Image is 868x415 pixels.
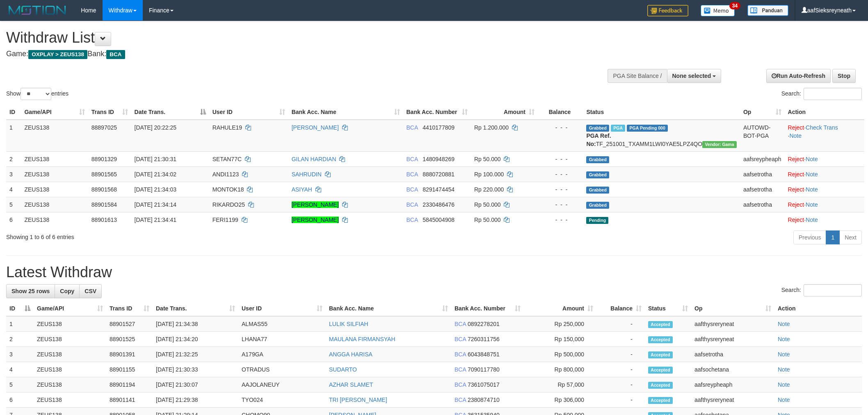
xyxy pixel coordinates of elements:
[292,171,322,178] a: SAHRUDIN
[106,347,153,362] td: 88901391
[326,301,451,316] th: Bank Acc. Name: activate to sort column ascending
[85,288,96,294] span: CSV
[106,332,153,347] td: 88901525
[153,377,238,392] td: [DATE] 21:30:07
[88,105,131,120] th: Trans ID: activate to sort column ascending
[826,230,840,244] a: 1
[34,377,106,392] td: ZEUS138
[21,88,51,100] select: Showentries
[106,392,153,408] td: 88901141
[474,186,504,193] span: Rp 220.000
[648,367,673,374] span: Accepted
[407,124,418,131] span: BCA
[541,123,580,132] div: - - -
[785,182,864,197] td: ·
[541,216,580,224] div: - - -
[740,166,785,182] td: aafsetrotha
[238,332,326,347] td: LHANA77
[541,155,580,163] div: - - -
[329,321,368,327] a: LULIK SILFIAH
[804,88,862,100] input: Search:
[691,347,774,362] td: aafsetrotha
[106,316,153,332] td: 88901527
[238,392,326,408] td: TYO024
[474,156,501,162] span: Rp 50.000
[774,301,862,316] th: Action
[740,151,785,166] td: aafsreypheaph
[403,105,471,120] th: Bank Acc. Number: activate to sort column ascending
[135,186,176,193] span: [DATE] 21:34:03
[474,201,501,208] span: Rp 50.000
[21,212,88,227] td: ZEUS138
[407,201,418,208] span: BCA
[740,120,785,152] td: AUTOWD-BOT-PGA
[583,105,740,120] th: Status
[806,124,838,131] a: Check Trans
[804,284,862,296] input: Search:
[648,321,673,328] span: Accepted
[91,217,117,223] span: 88901613
[648,336,673,343] span: Accepted
[586,156,609,163] span: Grabbed
[135,156,176,162] span: [DATE] 21:30:31
[785,105,864,120] th: Action
[586,171,609,178] span: Grabbed
[329,381,373,388] a: AZHAR SLAMET
[740,197,785,212] td: aafsetrotha
[541,201,580,209] div: - - -
[608,69,667,83] div: PGA Site Balance /
[455,366,466,373] span: BCA
[524,377,596,392] td: Rp 57,000
[6,4,69,16] img: MOTION_logo.png
[538,105,583,120] th: Balance
[329,366,357,373] a: SUDARTO
[238,362,326,377] td: OTRADUS
[789,132,802,139] a: Note
[34,301,106,316] th: Game/API: activate to sort column ascending
[292,201,339,208] a: [PERSON_NAME]
[691,362,774,377] td: aafsochetana
[627,125,668,132] span: PGA Pending
[691,392,774,408] td: aafthysreryneat
[238,347,326,362] td: A179GA
[212,156,242,162] span: SETAN77C
[6,151,21,166] td: 2
[691,301,774,316] th: Op: activate to sort column ascending
[6,332,34,347] td: 2
[135,217,176,223] span: [DATE] 21:34:41
[586,217,608,224] span: Pending
[79,284,102,298] a: CSV
[596,316,645,332] td: -
[238,377,326,392] td: AAJOLANEUY
[6,88,69,100] label: Show entries
[6,392,34,408] td: 6
[785,151,864,166] td: ·
[91,156,117,162] span: 88901329
[586,202,609,209] span: Grabbed
[468,351,500,358] span: Copy 6043848751 to clipboard
[238,301,326,316] th: User ID: activate to sort column ascending
[596,362,645,377] td: -
[6,284,55,298] a: Show 25 rows
[212,217,238,223] span: FERI1199
[468,336,500,342] span: Copy 7260311756 to clipboard
[455,321,466,327] span: BCA
[747,5,788,16] img: panduan.png
[832,69,856,83] a: Stop
[288,105,403,120] th: Bank Acc. Name: activate to sort column ascending
[451,301,524,316] th: Bank Acc. Number: activate to sort column ascending
[785,166,864,182] td: ·
[455,381,466,388] span: BCA
[524,362,596,377] td: Rp 800,000
[407,171,418,178] span: BCA
[740,105,785,120] th: Op: activate to sort column ascending
[6,182,21,197] td: 4
[407,156,418,162] span: BCA
[91,171,117,178] span: 88901565
[691,316,774,332] td: aafthysreryneat
[407,217,418,223] span: BCA
[28,50,87,59] span: OXPLAY > ZEUS138
[596,332,645,347] td: -
[21,166,88,182] td: ZEUS138
[474,217,501,223] span: Rp 50.000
